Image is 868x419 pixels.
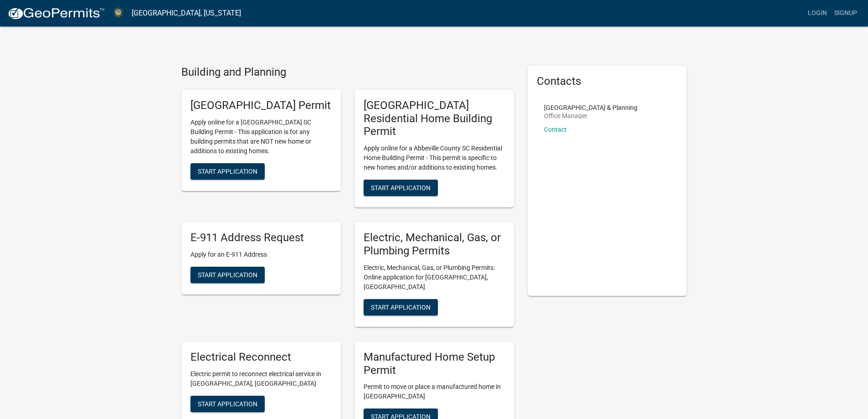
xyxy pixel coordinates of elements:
a: Contact [544,126,567,133]
p: Apply for an E-911 Address [190,250,332,259]
p: Apply online for a Abbeville County SC Residential Home Building Permit - This permit is specific... [364,144,505,172]
p: Electric, Mechanical, Gas, or Plumbing Permits: Online application for [GEOGRAPHIC_DATA], [GEOGRA... [364,263,505,292]
button: Start Application [190,267,265,283]
h5: Electric, Mechanical, Gas, or Plumbing Permits [364,231,505,258]
h5: [GEOGRAPHIC_DATA] Residential Home Building Permit [364,99,505,138]
button: Start Application [364,299,438,316]
p: Office Manager [544,113,637,119]
span: Start Application [371,184,431,191]
img: Abbeville County, South Carolina [112,7,124,19]
p: Apply online for a [GEOGRAPHIC_DATA] SC Building Permit - This application is for any building pe... [190,118,332,156]
h5: E-911 Address Request [190,231,332,244]
a: Login [804,5,831,22]
a: [GEOGRAPHIC_DATA], [US_STATE] [132,5,241,21]
button: Start Application [190,396,265,412]
button: Start Application [190,163,265,180]
h5: Contacts [537,75,678,88]
button: Start Application [364,180,438,196]
span: Start Application [371,303,431,310]
a: Signup [831,5,861,22]
p: Permit to move or place a manufactured home in [GEOGRAPHIC_DATA] [364,382,505,401]
span: Start Application [198,167,257,175]
p: Electric permit to reconnect electrical service in [GEOGRAPHIC_DATA], [GEOGRAPHIC_DATA] [190,369,332,388]
p: [GEOGRAPHIC_DATA] & Planning [544,104,637,111]
span: Start Application [198,400,257,407]
h5: Manufactured Home Setup Permit [364,351,505,377]
h5: Electrical Reconnect [190,351,332,364]
h4: Building and Planning [181,66,514,79]
span: Start Application [198,271,257,278]
h5: [GEOGRAPHIC_DATA] Permit [190,99,332,112]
